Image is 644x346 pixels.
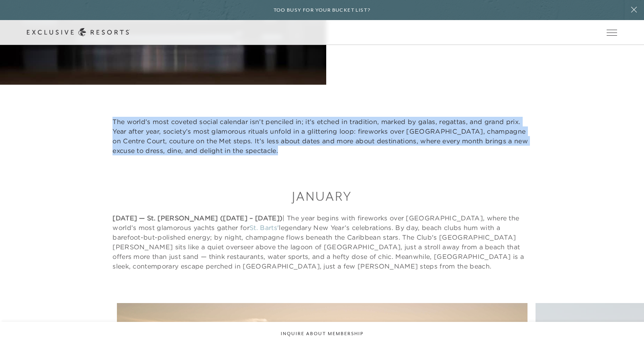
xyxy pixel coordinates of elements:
[112,213,532,271] p: | The year begins with fireworks over [GEOGRAPHIC_DATA], where the world’s most glamorous yachts ...
[112,214,282,222] strong: [DATE] — St. [PERSON_NAME] ([DATE] – [DATE])
[274,6,371,14] h6: Too busy for your bucket list?
[112,187,532,205] h3: January
[112,117,532,155] p: The world’s most coveted social calendar isn’t penciled in; it’s etched in tradition, marked by g...
[249,224,279,232] a: St. Barts'
[607,30,617,35] button: Open navigation
[428,153,644,346] iframe: Qualified Messenger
